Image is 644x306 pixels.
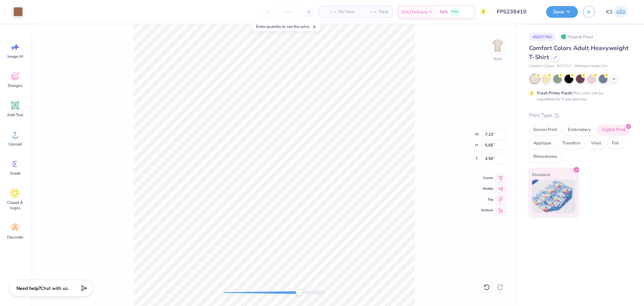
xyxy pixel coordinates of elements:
span: Image AI [7,54,23,59]
span: N/A [440,8,448,15]
div: Embroidery [563,125,595,135]
span: Decorate [7,234,23,240]
span: – – [323,8,336,15]
span: Bottom [481,208,493,213]
span: Center [481,175,493,181]
img: Standard [532,180,575,213]
div: Rhinestones [529,152,561,162]
span: Total [378,8,388,15]
span: Comfort Colors [529,63,554,69]
span: Minimum Order: 24 + [575,63,608,69]
span: Upload [8,141,22,147]
span: Add Text [7,112,23,118]
div: Screen Print [529,125,561,135]
div: Applique [529,138,556,148]
span: Per Item [338,8,355,15]
span: – – [363,8,376,15]
span: Comfort Colors Adult Heavyweight T-Shirt [529,44,629,61]
img: Kath Sales [614,5,628,18]
input: Untitled Design [492,5,541,18]
input: – – [275,6,301,18]
div: Back [493,56,502,62]
div: Digital Print [597,125,630,135]
span: Chat with us. [41,285,69,292]
span: Top [481,197,493,202]
span: Designs [8,83,22,88]
div: # 509776A [529,33,556,41]
span: # C1717 [557,63,571,69]
div: Print Type [529,112,631,119]
div: Enter quantity to see the price. [252,22,320,31]
div: Transfers [558,138,585,148]
div: Foil [607,138,623,148]
div: Vinyl [587,138,605,148]
span: KS [606,8,612,16]
strong: Need help? [16,285,41,292]
div: This color can be expedited for 5 day delivery. [537,90,620,102]
span: Free [452,9,458,14]
a: KS [603,5,631,18]
span: Est. Delivery [402,8,428,15]
strong: Fresh Prints Flash: [537,90,573,96]
span: Clipart & logos [4,200,26,211]
span: Standard [532,171,550,178]
button: Save [546,6,578,18]
div: Original Proof [559,33,597,41]
img: Back [491,39,504,52]
span: Greek [10,171,20,176]
span: Middle [481,186,493,191]
div: Accessibility label [296,289,302,296]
